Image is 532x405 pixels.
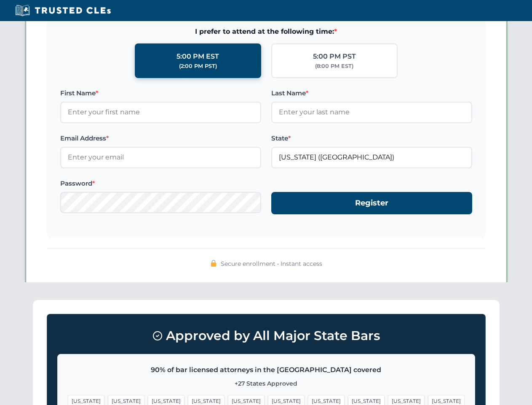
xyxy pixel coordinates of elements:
[271,147,472,168] input: Florida (FL)
[271,88,472,98] label: Last Name
[60,26,472,37] span: I prefer to attend at the following time:
[60,147,261,168] input: Enter your email
[13,4,113,17] img: Trusted CLEs
[60,133,261,143] label: Email Address
[60,102,261,123] input: Enter your first name
[271,192,472,214] button: Register
[210,260,217,267] img: 🔒
[57,324,475,347] h3: Approved by All Major State Bars
[68,379,465,388] p: +27 States Approved
[313,51,356,62] div: 5:00 PM PST
[179,62,217,70] div: (2:00 PM PST)
[221,259,322,268] span: Secure enrollment • Instant access
[271,102,472,123] input: Enter your last name
[176,51,219,62] div: 5:00 PM EST
[60,178,261,189] label: Password
[60,88,261,98] label: First Name
[271,133,472,143] label: State
[68,364,465,375] p: 90% of bar licensed attorneys in the [GEOGRAPHIC_DATA] covered
[315,62,353,70] div: (8:00 PM EST)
